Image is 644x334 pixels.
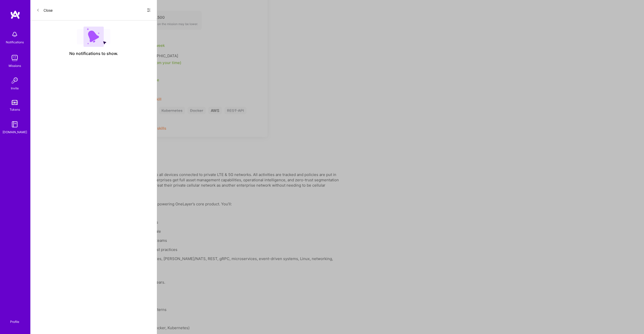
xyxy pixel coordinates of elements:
img: Invite [10,75,20,86]
div: [DOMAIN_NAME] [3,129,27,135]
div: Profile [10,319,19,324]
span: No notifications to show. [69,51,118,56]
img: logo [10,10,20,19]
img: bell [10,29,20,40]
button: Close [36,6,53,14]
div: Invite [11,86,19,91]
img: empty [77,27,110,47]
img: teamwork [10,53,20,63]
img: tokens [12,100,18,105]
div: Missions [9,63,21,68]
a: Profile [8,314,21,324]
div: Tokens [10,107,20,112]
div: Notifications [6,40,24,45]
img: guide book [10,119,20,129]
